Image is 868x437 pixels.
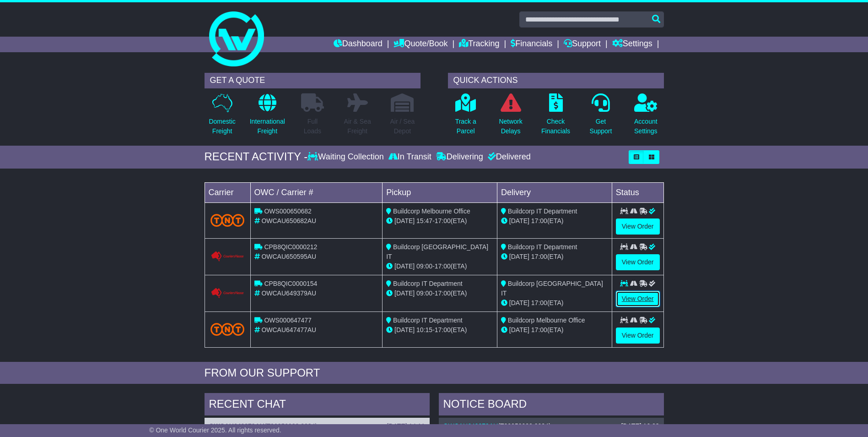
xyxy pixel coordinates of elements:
div: NOTICE BOARD [439,393,664,418]
img: GetCarrierServiceLogo [210,288,245,299]
img: TNT_Domestic.png [210,214,245,226]
p: Account Settings [634,117,658,136]
span: [DATE] [509,299,529,306]
div: Waiting Collection [307,152,386,162]
span: 17:00 [435,326,451,333]
div: In Transit [386,152,434,162]
div: QUICK ACTIONS [448,73,664,88]
div: RECENT CHAT [205,393,430,418]
a: Settings [612,37,652,52]
a: OWCAU649379AU [209,422,264,430]
div: - (ETA) [386,325,493,335]
span: Buildcorp IT Department [393,280,462,287]
a: AccountSettings [634,93,658,141]
p: Air / Sea Depot [390,117,415,136]
span: [DATE] [394,290,415,297]
a: Dashboard [334,37,383,52]
a: View Order [616,291,660,307]
td: Carrier [205,182,250,202]
span: Buildcorp Melbourne Office [508,317,585,324]
span: CPB8QIC0000212 [264,243,317,251]
span: 10:15 [416,326,432,333]
span: 17:00 [435,262,451,270]
a: View Order [616,218,660,235]
td: Delivery [497,182,612,202]
span: [DATE] [394,326,415,333]
td: Status [612,182,663,202]
p: Full Loads [301,117,324,136]
a: Track aParcel [455,93,477,141]
div: RECENT ACTIVITY - [205,150,308,164]
td: OWC / Carrier # [250,182,383,202]
span: Buildcorp [GEOGRAPHIC_DATA] IT [386,243,488,260]
span: 17:00 [435,290,451,297]
a: Financials [511,37,552,52]
a: View Order [616,254,660,270]
a: Quote/Book [394,37,447,52]
span: [DATE] [509,326,529,333]
p: Domestic Freight [209,117,235,136]
p: Get Support [589,117,612,136]
span: [DATE] [509,253,529,260]
span: 17:00 [435,217,451,224]
span: [DATE] [394,217,415,224]
div: GET A QUOTE [205,73,421,88]
span: 17:00 [531,253,547,260]
span: 17:00 [531,326,547,333]
span: 09:00 [416,290,432,297]
span: OWS000647477 [264,317,312,324]
div: ( ) [209,422,425,430]
span: OWCAU650682AU [261,217,316,224]
div: (ETA) [501,252,608,262]
a: OWCAU649379AU [443,422,498,430]
span: [DATE] [509,217,529,224]
span: 17:00 [531,299,547,306]
p: Air & Sea Freight [344,117,371,136]
div: Delivered [485,152,531,162]
td: Pickup [383,182,497,202]
span: OWCAU647477AU [261,326,316,333]
div: ( ) [443,422,659,430]
span: Buildcorp IT Department [508,208,577,215]
a: CheckFinancials [541,93,571,141]
span: Buildcorp [GEOGRAPHIC_DATA] IT [501,280,603,297]
span: 09:00 [416,262,432,270]
div: Delivering [434,152,485,162]
div: - (ETA) [386,216,493,226]
a: NetworkDelays [498,93,523,141]
p: International Freight [250,117,285,136]
div: - (ETA) [386,289,493,298]
span: Buildcorp Melbourne Office [393,208,470,215]
div: (ETA) [501,298,608,308]
span: OWS000650682 [264,208,312,215]
span: © One World Courier 2025. All rights reserved. [149,426,281,434]
div: (ETA) [501,325,608,335]
a: DomesticFreight [208,93,236,141]
span: OWCAU649379AU [261,290,316,297]
p: Network Delays [499,117,522,136]
p: Track a Parcel [455,117,476,136]
a: GetSupport [589,93,612,141]
div: [DATE] 14:11 [387,422,425,430]
img: GetCarrierServiceLogo [210,251,245,262]
span: Buildcorp IT Department [393,317,462,324]
div: [DATE] 16:23 [621,422,659,430]
img: TNT_Domestic.png [210,323,245,335]
div: FROM OUR SUPPORT [205,366,664,380]
span: T20250922.0024 [267,422,315,430]
span: [DATE] [394,262,415,270]
span: Buildcorp IT Department [508,243,577,251]
span: 15:47 [416,217,432,224]
span: 17:00 [531,217,547,224]
a: Support [564,37,601,52]
p: Check Financials [541,117,570,136]
span: OWCAU650595AU [261,253,316,260]
a: View Order [616,328,660,344]
a: InternationalFreight [249,93,286,141]
span: T20250922.0024 [500,422,549,430]
div: - (ETA) [386,262,493,271]
span: CPB8QIC0000154 [264,280,317,287]
div: (ETA) [501,216,608,226]
a: Tracking [459,37,499,52]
